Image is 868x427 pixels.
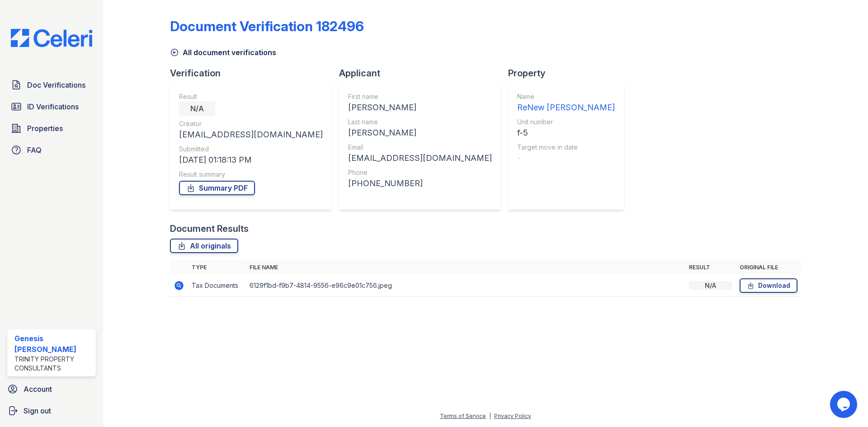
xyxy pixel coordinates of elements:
span: Properties [27,123,63,134]
th: Type [188,260,246,275]
a: Sign out [4,402,99,420]
span: FAQ [27,145,42,155]
div: Phone [348,168,492,177]
div: [EMAIL_ADDRESS][DOMAIN_NAME] [179,128,323,141]
div: [DATE] 01:18:13 PM [179,154,323,166]
div: ReNew [PERSON_NAME] [517,101,615,114]
div: Document Results [170,222,249,235]
div: [PERSON_NAME] [348,127,492,139]
a: Account [4,380,99,398]
div: Document Verification 182496 [170,18,364,34]
div: Property [508,67,631,80]
a: Terms of Service [440,413,486,419]
span: Doc Verifications [27,80,85,90]
div: N/A [689,281,732,290]
div: [EMAIL_ADDRESS][DOMAIN_NAME] [348,152,492,164]
th: File name [246,260,685,275]
iframe: chat widget [830,391,859,418]
a: Name ReNew [PERSON_NAME] [517,92,615,114]
div: Submitted [179,145,323,154]
th: Result [685,260,736,275]
a: ID Verifications [7,98,96,116]
div: - [517,152,615,164]
img: CE_Logo_Blue-a8612792a0a2168367f1c8372b55b34899dd931a85d93a1a3d3e32e68fde9ad4.png [4,29,99,47]
div: | [489,413,491,419]
div: N/A [179,101,215,116]
div: Name [517,92,615,101]
div: First name [348,92,492,101]
a: All document verifications [170,47,276,58]
div: Email [348,143,492,152]
a: FAQ [7,141,96,159]
div: Trinity Property Consultants [14,355,92,373]
div: Genesis [PERSON_NAME] [14,333,92,355]
div: Unit number [517,117,615,127]
a: Properties [7,119,96,137]
div: Applicant [339,67,508,80]
a: Download [740,278,797,293]
a: Summary PDF [179,181,255,195]
span: Sign out [24,405,51,416]
a: All originals [170,239,238,253]
a: Doc Verifications [7,76,96,94]
span: Account [24,384,52,394]
td: 6129f1bd-f9b7-4814-9556-e96c9e01c756.jpeg [246,275,685,297]
div: [PERSON_NAME] [348,101,492,114]
div: Result [179,92,323,101]
div: f-5 [517,127,615,139]
td: Tax Documents [188,275,246,297]
th: Original file [736,260,801,275]
div: Creator [179,119,323,128]
div: Verification [170,67,339,80]
span: ID Verifications [27,101,79,112]
div: Target move in date [517,143,615,152]
a: Privacy Policy [494,413,531,419]
div: Last name [348,117,492,127]
div: [PHONE_NUMBER] [348,177,492,190]
div: Result summary [179,170,323,179]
